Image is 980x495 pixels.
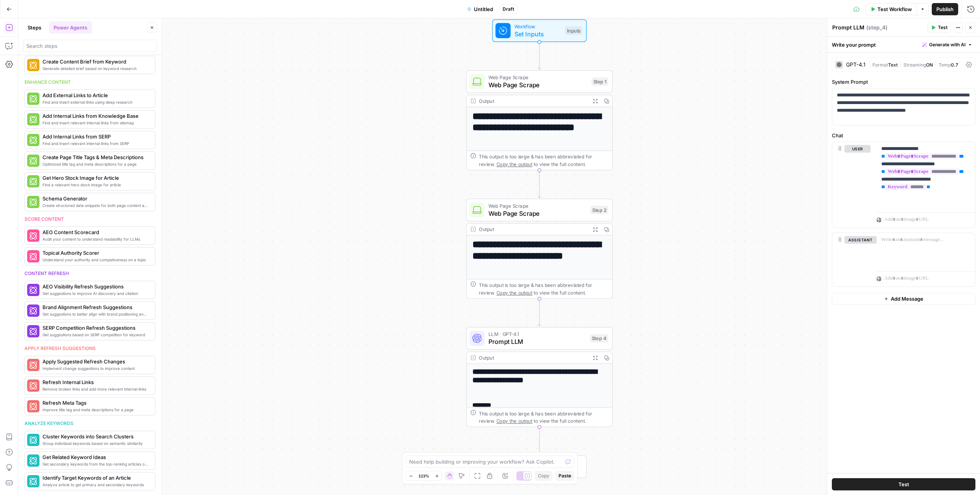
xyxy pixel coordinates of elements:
span: Web Page Scrape [488,73,588,81]
button: Add Message [832,293,975,304]
div: This output is too large & has been abbreviated for review. to view the full content. [479,281,608,296]
div: Step 4 [590,334,608,342]
span: LLM · GPT-4.1 [488,331,586,338]
label: System Prompt [832,78,975,86]
span: Improve title tag and meta descriptions for a page [42,407,149,413]
span: Find a relevant hero stock image for article [42,182,149,188]
span: Add Internal Links from Knowledge Base [42,112,149,120]
span: Set Inputs [514,29,561,39]
span: Optimized title tag and meta descriptions for a page [42,161,149,167]
button: Generate with AI [919,40,975,50]
button: Paste [555,471,574,481]
div: This output is too large & has been abbreviated for review. to view the full content. [479,410,608,425]
span: Temp [939,62,951,68]
span: Topical Authority Scorer [42,249,149,257]
span: Audit your content to understand readability for LLMs [42,236,149,242]
span: Add Message [891,295,923,303]
span: Prompt LLM [488,337,586,347]
span: Copy the output [497,418,532,424]
span: Apply Suggested Refresh Changes [42,358,149,365]
span: Get secondary keywords from the top-ranking articles of a target search term [42,461,149,467]
span: End [514,459,579,466]
span: Format [872,62,888,68]
span: AEO Visibility Refresh Suggestions [42,283,149,290]
div: Inputs [565,26,583,35]
span: Output [514,465,579,475]
span: Identify Target Keywords of an Article [42,474,149,482]
span: Get suggestions to improve AI discovery and citation [42,290,149,296]
g: Edge from start to step_1 [538,42,541,70]
button: Test [928,23,951,33]
span: Refresh Internal Links [42,378,149,386]
div: Step 2 [590,206,608,214]
span: Copy [538,472,549,479]
span: Create structured data snippets for both page content and images [42,202,149,208]
div: Score content [24,216,155,223]
span: Get suggestions based on SERP competition for keyword [42,332,149,338]
div: assistant [832,233,871,287]
span: Remove broken links and add more relevant internal links [42,386,149,392]
button: user [844,145,871,153]
span: 0.7 [951,62,958,68]
div: WorkflowSet InputsInputs [466,19,612,42]
span: Copy the output [497,161,532,167]
span: Cluster Keywords into Search Clusters [42,433,149,440]
div: Enhance content [24,79,155,86]
button: Copy [535,471,552,481]
span: Get suggestions to better align with brand positioning and tone [42,311,149,317]
span: Copy the output [497,290,532,295]
div: Step 1 [591,77,608,86]
div: Write your prompt [827,37,980,52]
span: Schema Generator [42,195,149,202]
span: Get Related Keyword Ideas [42,453,149,461]
g: Edge from step_2 to step_4 [538,299,541,326]
span: Add External Links to Article [42,91,149,99]
div: Output [479,226,586,233]
span: Workflow [514,23,561,30]
span: SERP Competition Refresh Suggestions [42,324,149,332]
button: Publish [932,3,958,15]
span: ON [926,62,933,68]
span: Publish [936,5,954,13]
div: Apply refresh suggestions [24,345,155,352]
span: Test [898,480,909,488]
span: Get Hero Stock Image for Article [42,174,149,182]
span: Web Page Scrape [488,202,587,210]
label: Chat [832,132,975,139]
span: | [933,60,939,68]
span: Brand Alignment Refresh Suggestions [42,303,149,311]
span: Generate with AI [929,41,965,48]
span: Streaming [903,62,926,68]
span: | [898,60,903,68]
div: Output [479,97,586,105]
span: AEO Content Scorecard [42,228,149,236]
div: EndOutput [466,456,612,478]
div: Analyze keywords [24,420,155,427]
span: Web Page Scrape [488,208,587,218]
span: Create Page Title Tags & Meta Descriptions [42,153,149,161]
button: Power Agents [49,21,92,34]
span: Find and insert relevant internal links from sitemap [42,120,149,126]
span: Understand your authority and competiveness on a topic [42,257,149,263]
span: ( step_4 ) [866,24,887,31]
span: Draft [503,6,514,13]
span: Test Workflow [877,5,912,13]
button: Steps [23,21,46,34]
span: 123% [418,473,429,479]
span: Add Internal Links from SERP [42,133,149,140]
span: Untitled [474,5,493,13]
span: Refresh Meta Tags [42,399,149,407]
input: Search steps [26,42,154,50]
button: Test [832,478,975,490]
div: user [832,142,871,228]
button: assistant [844,236,877,244]
span: | [869,60,872,68]
div: This output is too large & has been abbreviated for review. to view the full content. [479,153,608,168]
span: Find and insert external links using deep research [42,99,149,105]
div: Output [479,354,586,361]
span: Analyze article to get primary and secondary keywords [42,482,149,488]
span: Create Content Brief from Keyword [42,58,149,65]
span: Web Page Scrape [488,80,588,90]
span: Test [938,24,947,31]
span: Text [888,62,898,68]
